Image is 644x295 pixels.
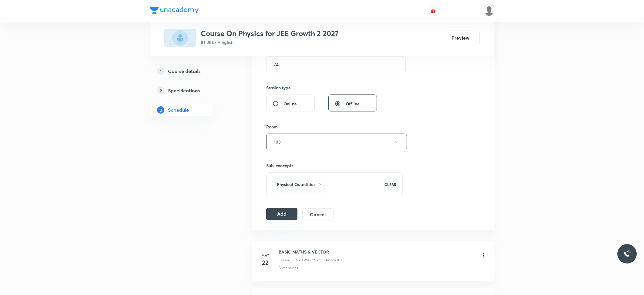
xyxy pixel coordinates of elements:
[266,208,297,220] button: Add
[201,39,339,45] p: IIT JEE • Hinglish
[150,7,199,15] a: Company Logo
[324,257,342,263] p: • Room 107
[157,68,164,75] p: 1
[164,29,196,47] img: BF458939-86F2-4F00-B86F-AA12CBEB85C9_plus.png
[384,182,396,187] p: CLEAR
[279,249,342,255] h6: BASIC MATHS & VECTOR
[431,8,436,14] img: avatar
[283,101,297,107] span: Online
[441,31,480,45] button: Preview
[168,68,200,75] h5: Course details
[150,65,232,77] a: 1Course details
[259,253,271,258] h6: May
[168,106,189,114] h5: Schedule
[168,87,200,94] h5: Specifications
[484,6,494,16] img: Divya tyagi
[267,57,405,72] input: 74
[201,29,339,38] h3: Course On Physics for JEE Growth 2 2027
[150,7,199,14] img: Company Logo
[157,87,164,94] p: 2
[266,162,403,169] h6: Sub-concepts
[266,134,407,150] button: 103
[279,257,324,263] p: Lesson 1 • 6:20 PM • 75 min
[623,250,631,257] img: ttu
[266,124,278,130] h6: Room
[279,265,298,271] p: Dimensions
[157,106,164,114] p: 3
[259,258,271,267] h4: 22
[428,6,438,16] button: avatar
[277,181,315,187] h6: Physical Quantities
[266,85,291,91] h6: Session type
[346,101,360,107] span: Offline
[150,85,232,97] a: 2Specifications
[302,208,334,220] button: Cancel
